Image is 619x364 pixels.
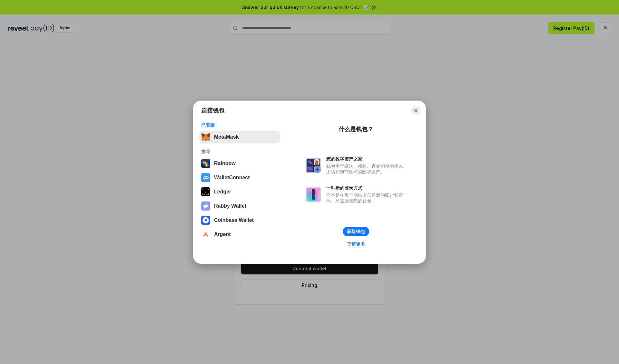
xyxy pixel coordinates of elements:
[214,175,250,181] div: WalletConnect
[199,171,280,184] button: WalletConnect
[201,202,210,211] img: svg+xml,%3Csvg%20xmlns%3D%22http%3A%2F%2Fwww.w3.org%2F2000%2Fsvg%22%20fill%3D%22none%22%20viewBox...
[214,161,236,166] div: Rainbow
[201,216,210,225] img: svg+xml,%3Csvg%20width%3D%2228%22%20height%3D%2228%22%20viewBox%3D%220%200%2028%2028%22%20fill%3D...
[343,227,369,236] button: 获取钱包
[199,200,280,212] button: Rabby Wallet
[347,241,365,247] div: 了解更多
[326,185,406,191] div: 一种新的登录方式
[201,187,210,196] img: svg+xml,%3Csvg%20xmlns%3D%22http%3A%2F%2Fwww.w3.org%2F2000%2Fsvg%22%20width%3D%2228%22%20height%3...
[201,133,210,142] img: svg+xml,%3Csvg%20fill%3D%22none%22%20height%3D%2233%22%20viewBox%3D%220%200%2035%2033%22%20width%...
[306,187,321,202] img: svg+xml,%3Csvg%20xmlns%3D%22http%3A%2F%2Fwww.w3.org%2F2000%2Fsvg%22%20fill%3D%22none%22%20viewBox...
[214,231,231,237] div: Argent
[199,214,280,227] button: Coinbase Wallet
[201,149,278,154] div: 推荐
[347,229,365,234] div: 获取钱包
[306,158,321,173] img: svg+xml,%3Csvg%20xmlns%3D%22http%3A%2F%2Fwww.w3.org%2F2000%2Fsvg%22%20fill%3D%22none%22%20viewBox...
[326,192,406,204] div: 而不是在每个网站上创建新的账户和密码，只需连接您的钱包。
[214,217,254,223] div: Coinbase Wallet
[326,163,406,175] div: 钱包用于发送、接收、存储和显示像以太坊和NFT这样的数字资产。
[199,228,280,241] button: Argent
[326,156,406,162] div: 您的数字资产之家
[201,122,278,128] div: 已安装
[214,189,231,195] div: Ledger
[201,173,210,182] img: svg+xml,%3Csvg%20width%3D%2228%22%20height%3D%2228%22%20viewBox%3D%220%200%2028%2028%22%20fill%3D...
[214,203,246,209] div: Rabby Wallet
[339,125,373,133] div: 什么是钱包？
[199,157,280,170] button: Rainbow
[201,159,210,168] img: svg+xml,%3Csvg%20width%3D%22120%22%20height%3D%22120%22%20viewBox%3D%220%200%20120%20120%22%20fil...
[411,106,420,115] button: Close
[199,131,280,143] button: MetaMask
[201,230,210,239] img: svg+xml,%3Csvg%20width%3D%2228%22%20height%3D%2228%22%20viewBox%3D%220%200%2028%2028%22%20fill%3D...
[201,107,224,114] h1: 连接钱包
[343,240,369,248] a: 了解更多
[214,134,239,140] div: MetaMask
[199,185,280,198] button: Ledger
